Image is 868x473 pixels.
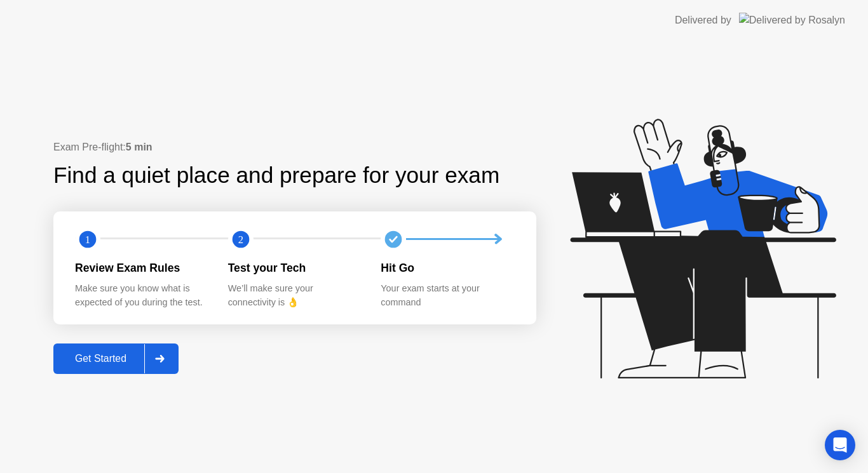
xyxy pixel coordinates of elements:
[228,260,361,276] div: Test your Tech
[53,343,179,374] button: Get Started
[75,282,208,309] div: Make sure you know what is expected of you during the test.
[53,140,536,155] div: Exam Pre-flight:
[739,13,845,27] img: Delivered by Rosalyn
[53,159,501,192] div: Find a quiet place and prepare for your exam
[238,233,243,245] text: 2
[381,282,513,309] div: Your exam starts at your command
[825,430,855,460] div: Open Intercom Messenger
[57,353,144,364] div: Get Started
[228,282,361,309] div: We’ll make sure your connectivity is 👌
[675,13,731,28] div: Delivered by
[126,142,153,152] b: 5 min
[85,233,90,245] text: 1
[75,260,208,276] div: Review Exam Rules
[381,260,513,276] div: Hit Go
